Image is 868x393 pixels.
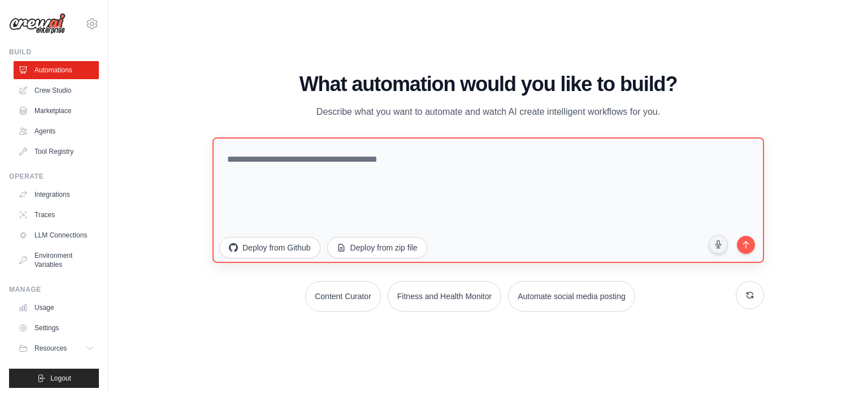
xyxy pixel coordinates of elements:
[219,237,320,258] button: Deploy from Github
[14,206,99,224] a: Traces
[14,319,99,337] a: Settings
[14,61,99,79] a: Automations
[14,185,99,204] a: Integrations
[212,73,764,96] h1: What automation would you like to build?
[14,142,99,161] a: Tool Registry
[14,339,99,357] button: Resources
[9,172,99,181] div: Operate
[14,81,99,100] a: Crew Studio
[14,226,99,244] a: LLM Connections
[9,13,66,34] img: Logo
[14,247,99,274] a: Environment Variables
[305,281,381,312] button: Content Curator
[327,237,427,258] button: Deploy from zip file
[811,339,868,393] div: 채팅 위젯
[508,281,635,312] button: Automate social media posting
[9,47,99,57] div: Build
[811,339,868,393] iframe: Chat Widget
[9,285,99,294] div: Manage
[14,122,99,140] a: Agents
[298,105,678,119] p: Describe what you want to automate and watch AI create intelligent workflows for you.
[388,281,501,312] button: Fitness and Health Monitor
[14,102,99,120] a: Marketplace
[14,299,99,317] a: Usage
[34,344,67,353] span: Resources
[50,374,71,383] span: Logout
[9,369,99,388] button: Logout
